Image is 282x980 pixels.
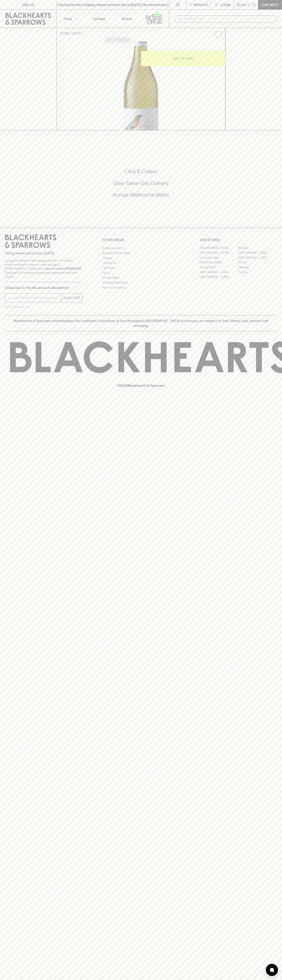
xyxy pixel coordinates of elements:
a: Careers [102,255,180,260]
p: 0 [253,4,255,6]
a: [GEOGRAPHIC_DATA] [200,246,238,250]
p: OTHER AREAS [102,238,180,242]
a: Stores [113,10,141,28]
a: [PERSON_NAME] [200,260,238,265]
a: Terms & Conditions [102,285,180,290]
a: Fitzroy North [200,265,238,270]
button: Shop [57,10,85,28]
p: Blackhearts & Sparrows acknowledges the traditional Custodians of land throughout [GEOGRAPHIC_DAT... [8,318,274,328]
a: Tastings [85,10,113,28]
a: Brunswick West [200,255,238,260]
p: OUR STORES [200,238,277,242]
p: $0.00 [237,2,246,7]
p: ADD TO CART [173,56,194,61]
a: Privacy Policy [102,275,180,280]
p: Tastings [92,16,105,21]
a: Geelong [238,265,277,270]
p: It is against the law to sell or supply alcohol to, or to obtain alcohol on behalf of a person un... [5,259,82,279]
p: Sibling owned and run since [DATE] [5,251,82,255]
h5: Across Melbourne Metro [5,192,277,198]
p: Stores [122,16,132,21]
a: [GEOGRAPHIC_DATA] [200,270,238,275]
a: Bottle Drop FAQ's [102,246,180,250]
p: We will never spam you [5,305,82,309]
h5: Uber Same-Day Delivery [5,180,277,187]
p: Subscribe to The Blackhearts Newsletter [5,285,82,290]
div: Call to action block [5,152,277,220]
strong: Liquor License #32064953 [44,267,81,270]
a: HOME [60,32,69,35]
a: [GEOGRAPHIC_DATA] [238,250,277,255]
a: [GEOGRAPHIC_DATA] [200,250,238,255]
img: 37271.png [57,41,225,130]
p: Shop [64,16,72,21]
input: e.g. jane@blackheartsandsparrows.com.au [8,295,62,301]
a: Braddon [238,246,277,250]
p: SUBSCRIBE [63,295,80,300]
a: Fitzroy [238,260,277,265]
a: Business & Bulk Gifting [102,251,180,255]
a: Shipping Information [102,280,180,285]
a: Prahran [238,270,277,275]
button: Add to wishlist [212,29,224,40]
a: FAQ's [102,270,180,275]
a: Contact Us [102,261,180,265]
button: SUBSCRIBE [62,294,82,302]
h5: Click & Collect [5,168,277,175]
p: Login [220,2,230,7]
p: Wishlist [194,2,209,7]
p: Checkout [261,2,279,7]
img: bubble-icon [270,968,274,972]
a: [GEOGRAPHIC_DATA] [238,255,277,260]
button: ADD TO CART [141,51,225,66]
button: Add to wishlist [104,38,131,42]
p: FIND US [22,2,34,7]
a: SHOP [72,32,81,35]
a: [GEOGRAPHIC_DATA] [200,275,238,279]
input: Try "Pinot noir" [184,16,274,22]
a: Gift Cards [102,265,180,270]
